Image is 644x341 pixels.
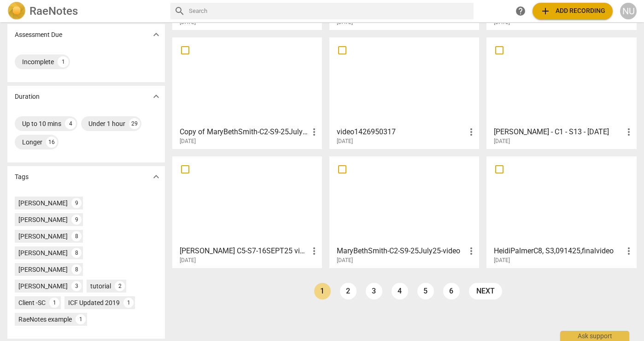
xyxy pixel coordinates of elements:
div: [PERSON_NAME] [18,232,68,241]
div: [PERSON_NAME] [18,198,68,208]
a: HeidiPalmerC8, S3,091425,finalvideo[DATE] [490,160,633,264]
div: 1 [76,314,86,324]
a: MaryBethSmith-C2-S9-25July25-video[DATE] [333,160,476,264]
h3: Copy of MaryBethSmith-C2-S9-25July25-video [180,126,309,138]
a: Page 2 [340,283,357,299]
span: Add recording [540,6,605,17]
div: Client -SC [18,298,46,307]
div: 8 [71,231,82,241]
div: 3 [71,281,82,291]
div: 8 [71,264,82,275]
h3: video1426950317 [337,126,466,138]
span: more_vert [309,245,320,257]
a: Page 1 is your current page [314,283,331,299]
div: 29 [129,118,140,129]
div: [PERSON_NAME] [18,265,68,274]
a: Page 5 [417,283,434,299]
div: Up to 10 mins [22,119,61,128]
span: [DATE] [337,257,353,264]
div: 4 [65,118,76,129]
span: more_vert [466,245,477,257]
a: [PERSON_NAME] C5-S7-16SEPT25 video[DATE] [176,160,319,264]
div: 2 [115,281,125,291]
button: Show more [149,90,163,103]
div: 9 [71,198,82,208]
img: Logo [7,2,26,20]
div: [PERSON_NAME] [18,215,68,224]
div: Ask support [560,331,629,341]
span: search [174,6,185,17]
div: ICF Updated 2019 [68,298,120,307]
h3: Martina Gallo - C1 - S13 - 25/09/2025 [494,126,623,138]
span: more_vert [466,126,477,138]
h3: Jaime Musnicki C5-S7-16SEPT25 video [180,245,309,257]
span: [DATE] [494,257,510,264]
span: expand_more [151,91,162,102]
a: LogoRaeNotes [7,2,163,20]
div: 1 [123,298,134,308]
span: help [515,6,526,17]
span: add [540,6,551,17]
div: RaeNotes example [18,315,72,324]
a: Page 6 [443,283,460,299]
p: Tags [15,172,29,182]
a: [PERSON_NAME] - C1 - S13 - [DATE][DATE] [490,41,633,145]
h2: RaeNotes [29,5,78,18]
span: expand_more [151,29,162,40]
span: [DATE] [337,138,353,145]
a: Page 3 [366,283,382,299]
div: 1 [49,298,59,308]
p: Assessment Due [15,30,62,40]
h3: MaryBethSmith-C2-S9-25July25-video [337,245,466,257]
span: [DATE] [180,257,196,264]
h3: HeidiPalmerC8, S3,091425,finalvideo [494,245,623,257]
span: expand_more [151,171,162,182]
a: Copy of MaryBethSmith-C2-S9-25July25-video[DATE] [176,41,319,145]
div: [PERSON_NAME] [18,248,68,257]
span: more_vert [309,126,320,138]
div: Incomplete [22,57,54,66]
p: Duration [15,92,40,102]
button: Show more [149,170,163,184]
button: NU [620,3,637,19]
div: tutorial [90,281,111,291]
div: Under 1 hour [88,119,125,128]
span: [DATE] [180,138,196,145]
button: Show more [149,28,163,42]
a: video1426950317[DATE] [333,41,476,145]
span: more_vert [623,126,634,138]
div: 8 [71,248,82,258]
a: Help [512,3,529,19]
input: Search [189,4,470,18]
a: Page 4 [392,283,408,299]
div: 1 [58,56,69,67]
div: Longer [22,138,42,147]
button: Upload [533,3,613,19]
span: [DATE] [494,138,510,145]
a: next [469,283,502,299]
div: [PERSON_NAME] [18,281,68,291]
div: 16 [46,137,57,148]
span: more_vert [623,245,634,257]
div: 9 [71,215,82,225]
